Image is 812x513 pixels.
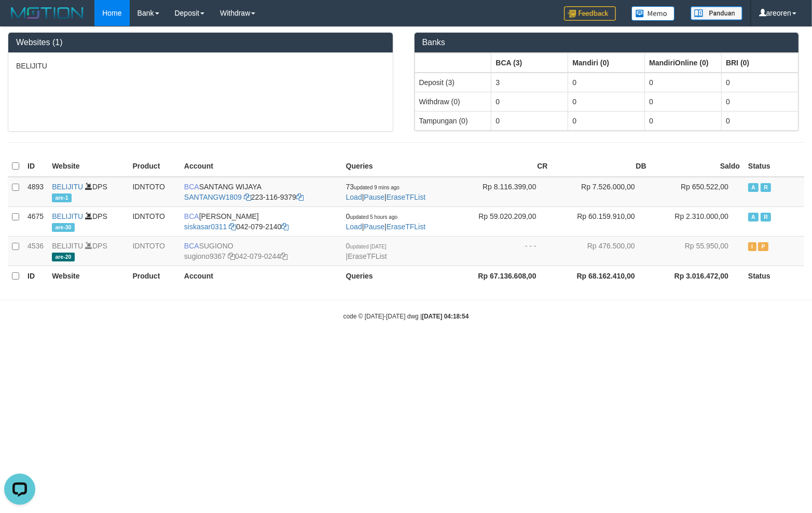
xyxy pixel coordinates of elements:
th: Group: activate to sort column ascending [415,53,491,73]
a: Load [346,223,362,231]
td: 0 [722,111,799,130]
td: 0 [568,73,645,92]
td: Rp 8.116.399,00 [453,177,552,207]
th: CR [453,156,552,177]
a: sugiono9367 [184,252,226,260]
a: Copy 2231169379 to clipboard [296,193,304,201]
span: Running [761,183,771,192]
th: Account [180,266,342,286]
h3: Banks [422,38,791,47]
th: Saldo [651,156,744,177]
span: updated 5 hours ago [350,214,397,220]
a: EraseTFList [348,252,387,260]
span: Active [748,213,759,221]
th: Queries [342,266,453,286]
td: 0 [722,73,799,92]
span: | | [346,212,426,231]
a: BELIJITU [52,242,83,250]
a: Pause [364,193,384,201]
td: Rp 476.500,00 [552,236,651,266]
th: Group: activate to sort column ascending [491,53,568,73]
td: [PERSON_NAME] 042-079-2140 [180,206,342,236]
th: Queries [342,156,453,177]
td: Withdraw (0) [415,92,491,111]
td: 0 [568,111,645,130]
a: Load [346,193,362,201]
span: BCA [184,183,199,191]
th: Website [48,156,128,177]
th: Group: activate to sort column ascending [645,53,722,73]
td: IDNTOTO [128,206,180,236]
span: 0 [346,242,387,250]
th: ID [23,156,48,177]
td: 0 [645,111,722,130]
th: Rp 67.136.608,00 [453,266,552,286]
img: Feedback.jpg [564,6,616,21]
a: EraseTFList [387,223,425,231]
a: Copy sugiono9367 to clipboard [228,252,235,260]
a: SANTANGW1809 [184,193,242,201]
th: Status [744,156,804,177]
th: Rp 68.162.410,00 [552,266,651,286]
a: Copy siskasar0311 to clipboard [229,223,236,231]
img: Button%20Memo.svg [631,6,675,21]
td: Rp 7.526.000,00 [552,177,651,207]
td: 4536 [23,236,48,266]
img: panduan.png [691,6,742,20]
span: updated 9 mins ago [354,185,400,190]
th: Product [128,156,180,177]
small: code © [DATE]-[DATE] dwg | [343,313,469,320]
td: 0 [645,92,722,111]
span: Running [761,213,771,221]
td: Rp 55.950,00 [651,236,744,266]
td: 0 [722,92,799,111]
span: | [346,242,387,260]
span: 73 [346,183,400,191]
td: IDNTOTO [128,236,180,266]
a: Copy 0420792140 to clipboard [281,223,288,231]
a: BELIJITU [52,212,83,220]
td: Tampungan (0) [415,111,491,130]
th: Account [180,156,342,177]
td: Rp 60.159.910,00 [552,206,651,236]
td: Rp 59.020.209,00 [453,206,552,236]
td: DPS [48,177,128,207]
th: DB [552,156,651,177]
th: Group: activate to sort column ascending [568,53,645,73]
a: BELIJITU [52,183,83,191]
strong: [DATE] 04:18:54 [422,313,469,320]
span: 0 [346,212,398,220]
th: Website [48,266,128,286]
td: Rp 650.522,00 [651,177,744,207]
span: updated [DATE] [350,244,386,249]
a: Pause [364,223,384,231]
th: ID [23,266,48,286]
span: are-1 [52,193,72,202]
td: 4675 [23,206,48,236]
img: MOTION_logo.png [8,5,87,21]
th: Product [128,266,180,286]
td: DPS [48,236,128,266]
a: Copy SANTANGW1809 to clipboard [244,193,251,201]
td: DPS [48,206,128,236]
p: BELIJITU [16,61,385,71]
td: 4893 [23,177,48,207]
h3: Websites (1) [16,38,385,47]
th: Group: activate to sort column ascending [722,53,799,73]
span: BCA [184,212,199,220]
span: BCA [184,242,199,250]
td: - - - [453,236,552,266]
td: 0 [568,92,645,111]
span: are-20 [52,253,75,261]
button: Open LiveChat chat widget [4,4,35,35]
span: Active [748,183,759,192]
td: 0 [491,92,568,111]
th: Status [744,266,804,286]
td: SUGIONO 042-079-0244 [180,236,342,266]
span: Paused [758,242,768,251]
span: | | [346,183,426,201]
td: IDNTOTO [128,177,180,207]
span: Inactive [748,242,756,251]
td: Deposit (3) [415,73,491,92]
a: siskasar0311 [184,223,227,231]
